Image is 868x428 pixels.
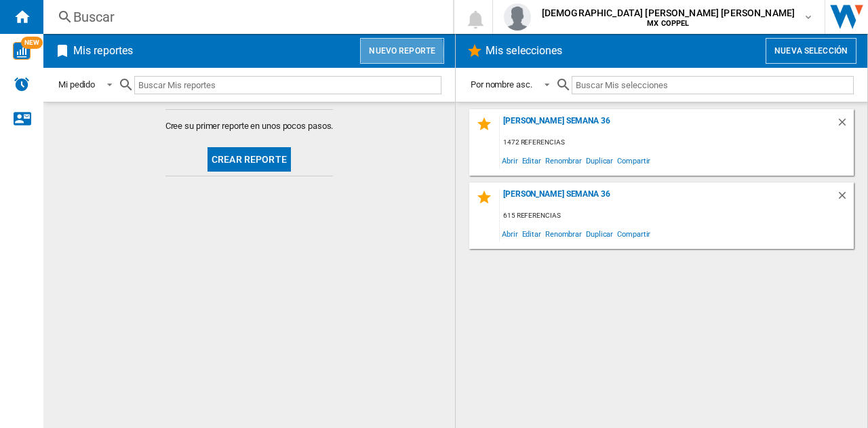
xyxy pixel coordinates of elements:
[500,116,836,134] div: [PERSON_NAME] Semana 36
[73,7,418,26] div: Buscar
[766,38,856,64] button: Nueva selección
[471,79,532,90] div: Por nombre asc.
[543,151,584,170] span: Renombrar
[134,76,441,94] input: Buscar Mis reportes
[71,38,136,64] h2: Mis reportes
[542,6,795,20] span: [DEMOGRAPHIC_DATA] [PERSON_NAME] [PERSON_NAME]
[520,225,543,243] span: Editar
[615,225,652,243] span: Compartir
[208,147,291,172] button: Crear reporte
[483,38,566,64] h2: Mis selecciones
[360,38,444,64] button: Nuevo reporte
[500,189,836,208] div: [PERSON_NAME] SEMANA 36
[504,3,531,31] img: profile.jpg
[543,225,584,243] span: Renombrar
[584,225,615,243] span: Duplicar
[500,208,854,225] div: 615 referencias
[21,37,43,49] span: NEW
[165,120,334,132] span: Cree su primer reporte en unos pocos pasos.
[836,116,854,134] div: Borrar
[500,225,520,243] span: Abrir
[572,76,854,94] input: Buscar Mis selecciones
[14,76,30,92] img: alerts-logo.svg
[500,134,854,151] div: 1472 referencias
[615,151,652,170] span: Compartir
[500,151,520,170] span: Abrir
[647,19,689,28] b: MX COPPEL
[836,189,854,208] div: Borrar
[58,79,95,90] div: Mi pedido
[520,151,543,170] span: Editar
[584,151,615,170] span: Duplicar
[13,42,31,60] img: wise-card.svg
